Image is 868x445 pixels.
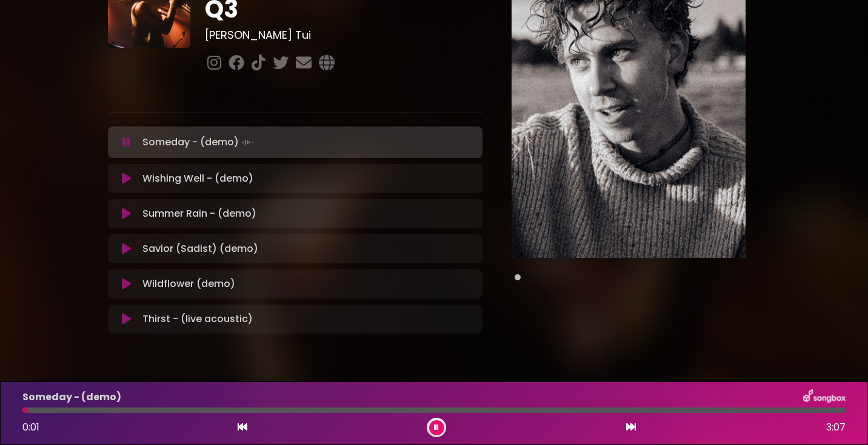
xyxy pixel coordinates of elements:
[142,242,258,256] p: Savior (Sadist) (demo)
[142,277,235,291] p: Wildflower (demo)
[239,134,256,151] img: waveform4.gif
[142,171,253,186] p: Wishing Well - (demo)
[205,28,482,42] h3: [PERSON_NAME] Tui
[142,206,256,221] p: Summer Rain - (demo)
[142,312,253,326] p: Thirst - (live acoustic)
[142,134,256,151] p: Someday - (demo)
